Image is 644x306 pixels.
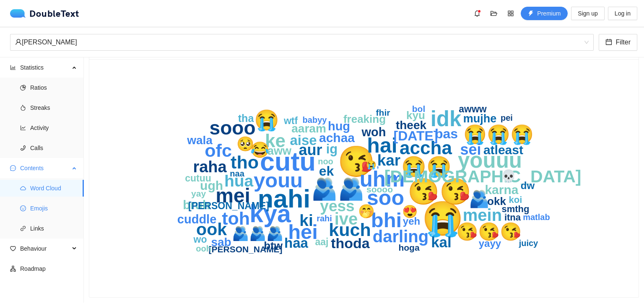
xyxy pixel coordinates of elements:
text: 🥺 [236,135,254,153]
button: folder-open [487,7,501,20]
div: [PERSON_NAME] [15,34,581,50]
text: babyy [303,115,327,124]
text: youu [254,169,303,192]
text: toh [222,208,250,228]
button: Log in [608,7,637,20]
text: sooo [210,117,256,139]
text: awww [459,104,487,114]
text: 😭 [422,199,464,239]
text: ofc [205,140,232,161]
text: [PERSON_NAME] [209,244,283,254]
text: tha [238,112,254,124]
text: yess [320,197,354,215]
span: bell [471,10,483,17]
span: user [15,39,22,45]
text: hai [367,134,397,157]
text: hua [224,172,254,190]
text: [DEMOGRAPHIC_DATA] [384,167,582,186]
text: youuu [458,148,522,172]
text: aaram [291,122,326,135]
text: woh [361,125,386,139]
text: juicy [519,239,538,248]
button: Sign up [571,7,604,20]
span: apartment [10,266,16,272]
span: Statistics [20,59,70,76]
text: dw [521,180,535,191]
text: ive [335,210,358,228]
text: aise [290,132,317,148]
text: bas [435,126,458,141]
text: kyu [406,109,425,122]
text: uhm [360,167,405,191]
span: link [20,226,26,231]
text: 😭 [254,108,279,132]
text: 😍 [402,204,418,219]
text: ke [265,130,286,151]
text: btw [264,239,283,252]
text: 😘😘 [408,176,472,207]
a: logoDoubleText [10,9,79,18]
span: Calls [30,140,77,156]
text: ooh [196,244,211,253]
text: soooo [366,184,393,194]
text: hoga [399,243,420,252]
span: fire [20,105,26,111]
text: ugh [200,179,223,192]
text: kya [249,200,291,228]
span: smile [20,205,26,211]
text: sei [460,141,481,158]
text: atleast [483,143,523,157]
text: okk [487,195,506,207]
text: kal [431,234,452,250]
span: Contents [20,160,70,176]
span: Activity [30,119,77,136]
span: Streaks [30,99,77,116]
text: [DATE] [394,128,438,143]
button: thunderboltPremium [521,7,568,20]
span: heart [10,246,16,252]
text: soo [367,186,404,210]
text: 😂 [250,140,270,159]
text: rahi [317,214,332,223]
text: mei [216,184,250,207]
text: thoda [331,235,370,251]
text: wala [187,134,213,147]
text: accha [400,137,452,158]
text: yayy [479,238,501,249]
text: kuch [329,220,371,240]
span: Emojis [30,200,77,217]
text: [PERSON_NAME] [188,200,269,211]
span: message [10,165,16,171]
span: Word Cloud [30,180,77,197]
text: ek [319,163,334,179]
button: calendarFilter [599,34,637,51]
text: 💀 [501,169,517,184]
div: DoubleText [10,9,79,18]
span: Links [30,220,77,237]
text: haa [284,235,309,251]
button: appstore [504,7,517,20]
text: mein [463,206,502,224]
text: achaa [319,131,355,145]
text: nahi [258,184,310,213]
text: 😘😘😘 [457,221,522,242]
span: folder-open [488,10,500,17]
img: logo [10,9,29,18]
span: appstore [504,10,517,17]
text: raha [193,158,227,176]
span: Filter [615,37,631,47]
text: naa [230,169,244,178]
text: yeh [403,215,420,227]
span: Ratios [30,79,77,96]
span: Hanif [15,34,589,50]
span: Behaviour [20,240,70,257]
span: thunderbolt [528,10,534,17]
text: 🫂 [469,189,490,209]
text: koi [509,194,522,205]
text: aur [299,141,322,158]
text: matlab [523,213,550,222]
text: karna [485,183,519,197]
span: cloud [20,185,26,191]
text: 😭😭😭 [464,123,535,146]
text: cutuu [185,173,211,184]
